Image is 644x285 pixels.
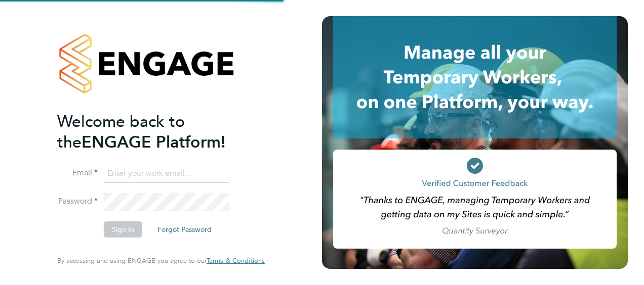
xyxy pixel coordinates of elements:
label: Password [57,196,98,207]
h2: ENGAGE Platform! [57,111,255,153]
button: Forgot Password [149,221,220,238]
span: Welcome back to the [57,112,185,152]
a: Terms & Conditions [207,257,265,265]
button: Sign In [104,221,142,238]
span: By accessing and using ENGAGE you agree to our [57,256,265,265]
input: Enter your work email... [104,165,229,183]
span: Terms & Conditions [207,256,265,265]
label: Email [57,168,98,178]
